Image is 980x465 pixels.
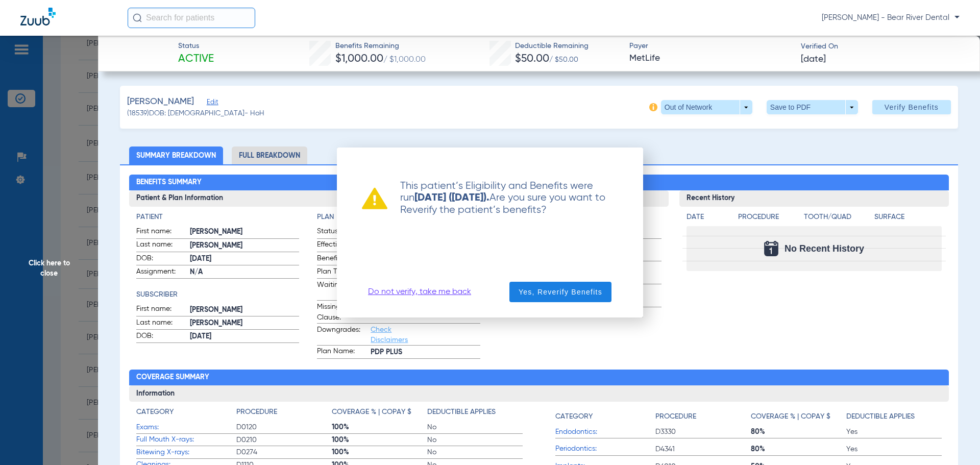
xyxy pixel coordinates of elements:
[414,193,489,203] strong: [DATE] ([DATE]).
[929,416,980,465] iframe: Chat Widget
[509,282,611,302] button: Yes, Reverify Benefits
[519,287,602,297] span: Yes, Reverify Benefits
[368,287,471,297] a: Do not verify, take me back
[362,187,387,209] img: warning already ran verification recently
[387,180,618,216] p: This patient’s Eligibility and Benefits were run Are you sure you want to Reverify the patient’s ...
